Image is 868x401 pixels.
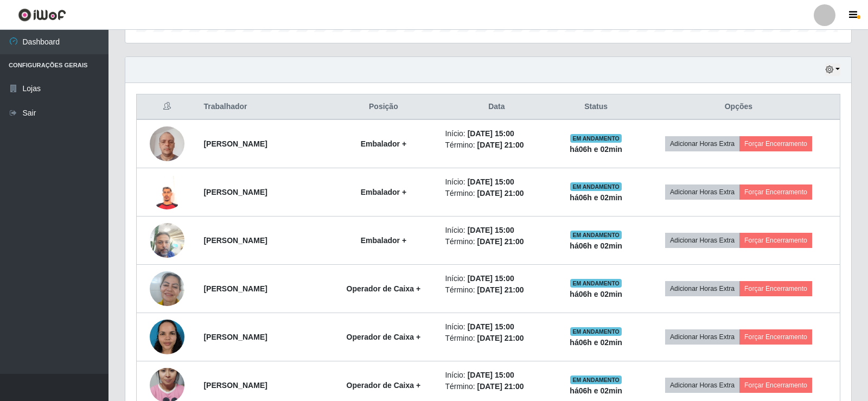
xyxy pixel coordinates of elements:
strong: [PERSON_NAME] [203,139,267,148]
time: [DATE] 21:00 [477,189,524,198]
strong: [PERSON_NAME] [203,381,267,390]
strong: há 06 h e 02 min [570,145,622,154]
time: [DATE] 15:00 [468,129,514,138]
time: [DATE] 15:00 [468,274,514,283]
button: Forçar Encerramento [739,281,812,296]
button: Forçar Encerramento [739,184,812,200]
li: Início: [445,225,548,236]
li: Término: [445,188,548,199]
button: Adicionar Horas Extra [665,378,739,393]
span: EM ANDAMENTO [570,182,622,191]
strong: [PERSON_NAME] [203,188,267,196]
img: CoreUI Logo [18,8,66,22]
strong: há 06 h e 02 min [570,241,622,250]
img: 1749490683710.jpeg [150,217,184,263]
img: 1715310702709.jpeg [150,314,184,360]
strong: Operador de Caixa + [347,284,421,293]
span: EM ANDAMENTO [570,375,622,384]
button: Adicionar Horas Extra [665,233,739,248]
li: Início: [445,176,548,188]
strong: há 06 h e 02 min [570,193,622,202]
img: 1740160200761.jpeg [150,265,184,311]
button: Adicionar Horas Extra [665,329,739,345]
span: EM ANDAMENTO [570,327,622,336]
strong: Operador de Caixa + [347,333,421,341]
time: [DATE] 21:00 [477,237,524,246]
strong: Operador de Caixa + [347,381,421,390]
button: Forçar Encerramento [739,378,812,393]
th: Trabalhador [197,94,328,120]
strong: Embalador + [361,188,406,196]
img: 1741723439768.jpeg [150,175,184,209]
th: Data [438,94,554,120]
span: EM ANDAMENTO [570,231,622,239]
th: Posição [328,94,438,120]
time: [DATE] 15:00 [468,322,514,331]
strong: há 06 h e 02 min [570,338,622,347]
th: Opções [637,94,840,120]
strong: há 06 h e 02 min [570,290,622,298]
strong: [PERSON_NAME] [203,236,267,245]
time: [DATE] 15:00 [468,177,514,186]
button: Forçar Encerramento [739,233,812,248]
time: [DATE] 21:00 [477,382,524,391]
li: Início: [445,321,548,333]
time: [DATE] 15:00 [468,226,514,234]
li: Início: [445,128,548,139]
strong: [PERSON_NAME] [203,333,267,341]
li: Início: [445,370,548,381]
button: Adicionar Horas Extra [665,281,739,296]
th: Status [554,94,637,120]
strong: [PERSON_NAME] [203,284,267,293]
strong: Embalador + [361,236,406,245]
strong: Embalador + [361,139,406,148]
li: Término: [445,381,548,392]
li: Término: [445,333,548,344]
button: Forçar Encerramento [739,329,812,345]
img: 1723391026413.jpeg [150,120,184,167]
button: Adicionar Horas Extra [665,184,739,200]
li: Término: [445,139,548,151]
li: Início: [445,273,548,284]
li: Término: [445,284,548,296]
time: [DATE] 21:00 [477,334,524,342]
li: Término: [445,236,548,247]
button: Forçar Encerramento [739,136,812,151]
span: EM ANDAMENTO [570,279,622,288]
strong: há 06 h e 02 min [570,386,622,395]
time: [DATE] 15:00 [468,371,514,379]
span: EM ANDAMENTO [570,134,622,143]
time: [DATE] 21:00 [477,141,524,149]
time: [DATE] 21:00 [477,285,524,294]
button: Adicionar Horas Extra [665,136,739,151]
